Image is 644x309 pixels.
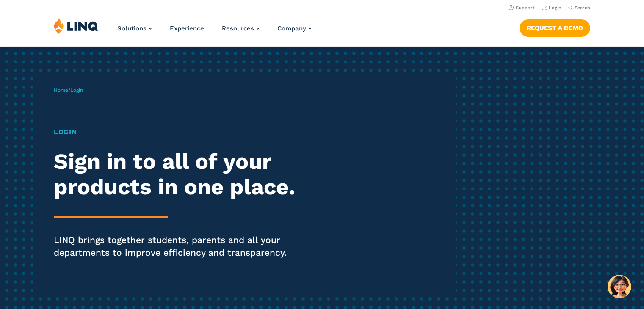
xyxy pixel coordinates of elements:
[277,25,306,32] span: Company
[117,25,146,32] span: Solutions
[170,25,204,32] a: Experience
[608,275,631,298] button: Hello, have a question? Let’s chat.
[542,5,561,11] a: Login
[117,25,152,32] a: Solutions
[54,234,302,259] p: LINQ brings together students, parents and all your departments to improve efficiency and transpa...
[222,25,254,32] span: Resources
[520,18,590,36] nav: Button Navigation
[70,87,83,93] span: Login
[54,149,302,200] h2: Sign in to all of your products in one place.
[277,25,312,32] a: Company
[568,5,590,11] button: Open Search Bar
[222,25,260,32] a: Resources
[54,87,83,93] span: /
[575,5,590,11] span: Search
[117,18,312,46] nav: Primary Navigation
[54,87,68,93] a: Home
[520,19,590,36] a: Request a Demo
[509,5,535,11] a: Support
[54,18,99,34] img: LINQ | K‑12 Software
[54,127,302,137] h1: Login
